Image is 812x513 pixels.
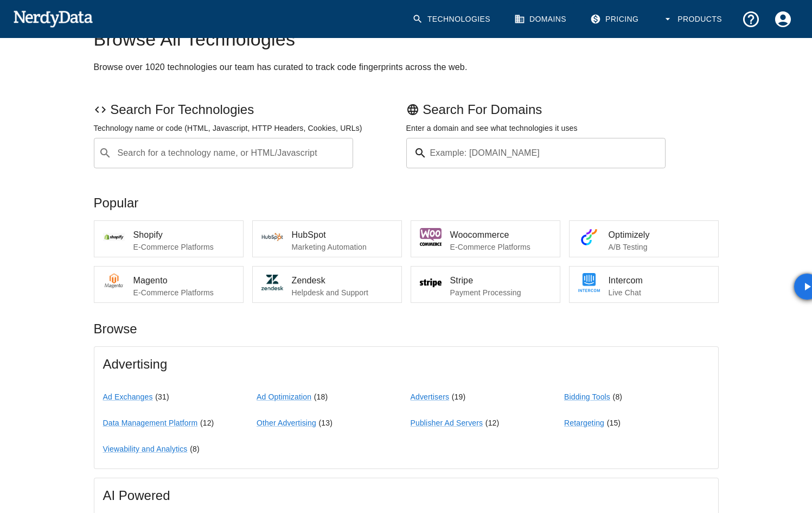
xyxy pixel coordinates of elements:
span: Stripe [450,274,551,287]
a: OptimizelyA/B Testing [569,220,719,257]
p: A/B Testing [609,242,709,252]
span: Optimizely [609,229,709,242]
a: Retargeting [564,419,604,427]
a: MagentoE-Commerce Platforms [94,266,244,303]
a: Data Management Platform [103,419,198,427]
h1: Browse All Technologies [94,28,719,51]
a: Viewability and Analytics [103,445,188,453]
p: Marketing Automation [292,242,393,252]
span: ( 13 ) [319,419,333,427]
span: Intercom [609,274,709,287]
a: ZendeskHelpdesk and Support [252,266,402,303]
h2: Browse over 1020 technologies our team has curated to track code fingerprints across the web. [94,60,719,75]
a: StripePayment Processing [411,266,560,303]
button: Products [656,3,731,35]
a: Other Advertising [257,419,316,427]
a: IntercomLive Chat [569,266,719,303]
span: ( 12 ) [200,419,214,427]
p: Payment Processing [450,287,551,298]
p: E-Commerce Platforms [450,242,551,252]
span: HubSpot [292,229,393,242]
span: ( 15 ) [607,419,621,427]
span: ( 8 ) [190,445,200,453]
a: HubSpotMarketing Automation [252,220,402,257]
a: Bidding Tools [564,392,610,401]
a: WoocommerceE-Commerce Platforms [411,220,560,257]
p: E-Commerce Platforms [133,287,234,298]
span: ( 19 ) [452,392,466,401]
span: Shopify [133,229,234,242]
p: Technology name or code (HTML, Javascript, HTTP Headers, Cookies, URLs) [94,123,406,134]
p: Search For Technologies [94,101,406,118]
span: ( 31 ) [155,392,169,401]
span: Advertising [103,356,709,373]
a: Technologies [406,3,499,35]
p: E-Commerce Platforms [133,242,234,252]
p: Live Chat [609,287,709,298]
span: Magento [133,274,234,287]
button: Support and Documentation [735,3,767,35]
p: Enter a domain and see what technologies it uses [406,123,719,134]
span: Woocommerce [450,229,551,242]
span: Zendesk [292,274,393,287]
span: AI Powered [103,487,709,504]
img: NerdyData.com [13,8,93,29]
span: ( 18 ) [314,392,328,401]
button: Account Settings [767,3,799,35]
p: Helpdesk and Support [292,287,393,298]
p: Popular [94,194,719,212]
a: Ad Exchanges [103,392,153,401]
a: Pricing [584,3,647,35]
a: Publisher Ad Servers [411,419,483,427]
a: Domains [508,3,575,35]
a: ShopifyE-Commerce Platforms [94,220,244,257]
span: ( 12 ) [485,419,500,427]
a: Ad Optimization [257,392,311,401]
a: Advertisers [411,392,450,401]
p: Search For Domains [406,101,719,118]
span: ( 8 ) [613,392,623,401]
p: Browse [94,320,719,338]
